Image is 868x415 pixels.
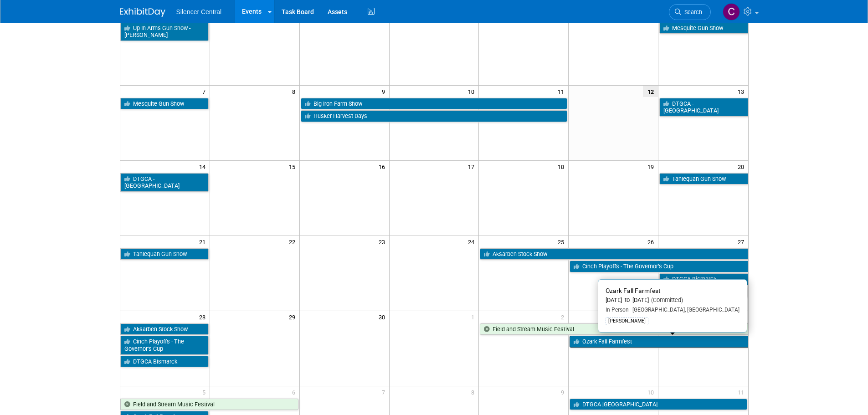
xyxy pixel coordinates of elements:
span: 8 [470,386,478,398]
span: 18 [557,161,568,172]
span: 23 [378,236,389,247]
a: Mesquite Gun Show [659,22,748,34]
a: DTGCA Bismarck [659,273,748,285]
div: [PERSON_NAME] [606,317,648,325]
a: Cinch Playoffs - The Governor’s Cup [570,261,748,272]
span: 19 [647,161,658,172]
span: 7 [381,386,389,398]
a: DTGCA [GEOGRAPHIC_DATA] [570,399,747,410]
span: Ozark Fall Farmfest [606,287,661,294]
a: Ozark Fall Farmfest [570,336,748,348]
span: 24 [467,236,478,247]
a: DTGCA - [GEOGRAPHIC_DATA] [659,98,748,117]
span: [GEOGRAPHIC_DATA], [GEOGRAPHIC_DATA] [629,307,740,313]
span: 16 [378,161,389,172]
span: 2 [560,311,568,323]
a: DTGCA Bismarck [120,356,209,368]
a: Field and Stream Music Festival [480,323,748,335]
a: Up In Arms Gun Show - [PERSON_NAME] [120,22,209,41]
span: 13 [737,86,748,97]
a: Tahlequah Gun Show [120,248,209,260]
span: 17 [467,161,478,172]
a: DTGCA - [GEOGRAPHIC_DATA] [120,173,209,192]
a: Aksarben Stock Show [120,323,209,335]
span: 12 [643,86,658,97]
span: 26 [647,236,658,247]
span: 22 [288,236,299,247]
img: ExhibitDay [120,8,165,17]
span: 5 [201,386,210,398]
span: Silencer Central [176,8,222,15]
span: 20 [737,161,748,172]
span: 30 [378,311,389,323]
span: 1 [470,311,478,323]
a: Aksarben Stock Show [480,248,748,260]
a: Cinch Playoffs - The Governor’s Cup [120,336,209,354]
span: 7 [201,86,210,97]
span: 21 [198,236,210,247]
a: Field and Stream Music Festival [120,399,298,410]
span: 14 [198,161,210,172]
span: 10 [647,386,658,398]
div: [DATE] to [DATE] [606,297,740,304]
span: 27 [737,236,748,247]
span: 10 [467,86,478,97]
span: Search [681,9,702,15]
img: Cade Cox [723,3,740,20]
a: Mesquite Gun Show [120,98,209,110]
a: Search [669,4,711,20]
span: 28 [198,311,210,323]
span: 25 [557,236,568,247]
span: (Committed) [649,297,683,303]
span: 8 [291,86,299,97]
span: 11 [557,86,568,97]
span: 11 [737,386,748,398]
span: 9 [381,86,389,97]
span: 6 [291,386,299,398]
span: 29 [288,311,299,323]
span: In-Person [606,307,629,313]
a: Husker Harvest Days [301,110,568,122]
span: 15 [288,161,299,172]
span: 9 [560,386,568,398]
a: Big Iron Farm Show [301,98,568,110]
a: Tahlequah Gun Show [659,173,748,185]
